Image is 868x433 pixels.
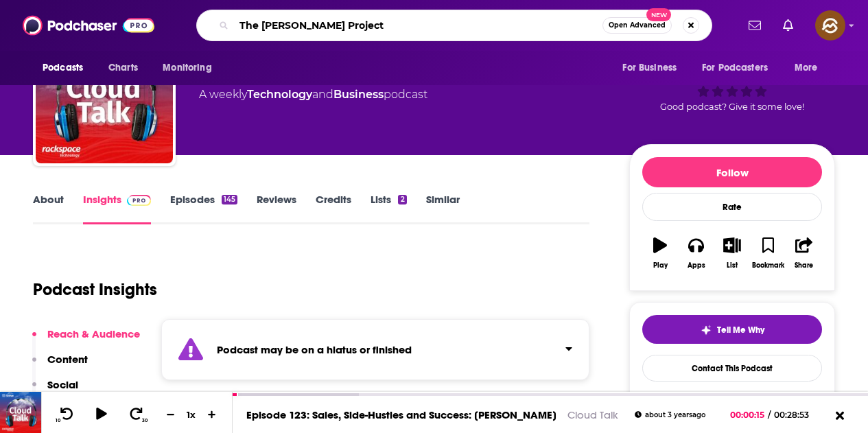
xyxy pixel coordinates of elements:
[23,12,154,38] img: Podchaser - Follow, Share and Rate Podcasts
[163,58,211,78] span: Monitoring
[750,229,786,278] button: Bookmark
[257,193,296,224] a: Reviews
[743,14,766,37] a: Show notifications dropdown
[714,229,750,278] button: List
[786,229,822,278] button: Share
[32,353,88,378] button: Content
[43,58,83,78] span: Podcasts
[567,408,618,421] a: Cloud Talk
[127,195,151,206] img: Podchaser Pro
[153,55,229,81] button: open menu
[701,325,712,336] img: tell me why sparkle
[646,8,671,21] span: New
[653,261,668,270] div: Play
[785,55,835,81] button: open menu
[170,193,237,224] a: Episodes145
[815,10,845,40] span: Logged in as hey85204
[247,88,312,101] a: Technology
[795,261,813,270] div: Share
[47,378,78,391] p: Social
[316,193,351,224] a: Credits
[642,193,822,221] div: Rate
[642,355,822,382] a: Contact This Podcast
[768,410,771,420] span: /
[688,261,705,270] div: Apps
[333,88,384,101] a: Business
[642,157,822,187] button: Follow
[124,406,150,423] button: 30
[33,55,101,81] button: open menu
[613,55,694,81] button: open menu
[53,406,79,423] button: 10
[777,14,799,37] a: Show notifications dropdown
[47,327,140,340] p: Reach & Audience
[642,315,822,344] button: tell me why sparkleTell Me Why
[702,58,768,78] span: For Podcasters
[609,22,666,29] span: Open Advanced
[234,14,602,36] input: Search podcasts, credits, & more...
[622,58,677,78] span: For Business
[196,10,712,41] div: Search podcasts, credits, & more...
[815,10,845,40] button: Show profile menu
[142,418,148,423] span: 30
[426,193,460,224] a: Similar
[398,195,406,204] div: 2
[815,10,845,40] img: User Profile
[222,195,237,204] div: 145
[693,55,788,81] button: open menu
[635,411,705,419] div: about 3 years ago
[32,327,140,353] button: Reach & Audience
[312,88,333,101] span: and
[36,26,173,163] img: Cloud Talk
[180,409,203,420] div: 1 x
[642,229,678,278] button: Play
[678,229,714,278] button: Apps
[47,353,88,366] p: Content
[108,58,138,78] span: Charts
[717,325,764,336] span: Tell Me Why
[727,261,738,270] div: List
[730,410,768,420] span: 00:00:15
[83,193,151,224] a: InsightsPodchaser Pro
[32,378,78,403] button: Social
[660,102,804,112] span: Good podcast? Give it some love!
[99,55,146,81] a: Charts
[771,410,823,420] span: 00:28:53
[246,408,556,421] a: Episode 123: Sales, Side-Hustles and Success: [PERSON_NAME]
[33,279,157,300] h1: Podcast Insights
[199,86,427,103] div: A weekly podcast
[161,319,589,380] section: Click to expand status details
[602,17,672,34] button: Open AdvancedNew
[33,193,64,224] a: About
[56,418,60,423] span: 10
[795,58,818,78] span: More
[371,193,406,224] a: Lists2
[752,261,784,270] div: Bookmark
[217,343,412,356] strong: Podcast may be on a hiatus or finished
